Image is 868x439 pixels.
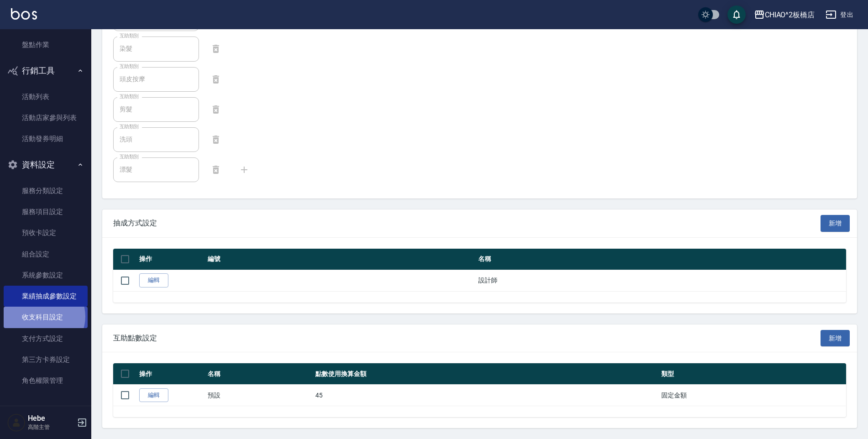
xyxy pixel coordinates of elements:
th: 名稱 [205,363,313,385]
a: 盤點作業 [4,34,88,55]
span: 抽成方式設定 [113,219,821,228]
button: 登出 [822,6,857,23]
th: 名稱 [476,249,846,270]
label: 互助類別 [120,93,139,100]
label: 互助類別 [120,32,139,39]
a: 業績抽成參數設定 [4,286,88,307]
button: 資料設定 [4,153,88,177]
label: 互助類別 [120,123,139,130]
div: CHIAO^2板橋店 [765,9,815,21]
button: 行銷工具 [4,59,88,83]
th: 編號 [205,249,476,270]
a: 第三方卡券設定 [4,349,88,370]
button: save [727,5,746,24]
a: 組合設定 [4,244,88,265]
a: 編輯 [139,273,168,287]
th: 操作 [137,363,205,385]
a: 編輯 [139,388,168,402]
span: 互助點數設定 [113,334,821,343]
h5: Hebe [28,414,74,423]
a: 服務項目設定 [4,201,88,222]
th: 類型 [659,363,846,385]
a: 系統參數設定 [4,265,88,286]
label: 互助類別 [120,63,139,70]
button: CHIAO^2板橋店 [750,5,819,24]
a: 預收卡設定 [4,222,88,243]
a: 活動店家參與列表 [4,107,88,128]
img: Person [7,413,26,432]
p: 高階主管 [28,423,74,431]
td: 45 [313,385,659,406]
a: 新增 [821,330,850,347]
a: 服務分類設定 [4,180,88,201]
td: 預設 [205,385,313,406]
a: 角色權限管理 [4,370,88,391]
a: 新增 [821,215,850,232]
label: 互助類別 [120,153,139,160]
a: 活動列表 [4,86,88,107]
a: 支付方式設定 [4,328,88,349]
td: 設計師 [476,270,846,291]
td: 固定金額 [659,385,846,406]
th: 操作 [137,249,205,270]
th: 點數使用換算金額 [313,363,659,385]
a: 收支科目設定 [4,307,88,328]
img: Logo [11,8,37,20]
a: 活動發券明細 [4,128,88,149]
